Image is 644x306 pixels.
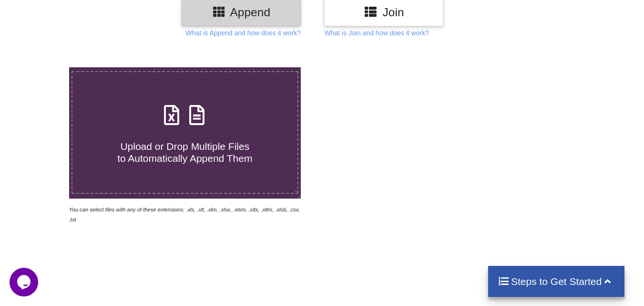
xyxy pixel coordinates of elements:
h4: Steps to Get Started [498,275,615,287]
h3: Append [189,5,294,19]
p: What is Append and how does it work? [186,28,301,38]
p: What is Join and how does it work? [324,28,429,38]
iframe: chat widget [10,268,40,296]
i: You can select files with any of these extensions: .xls, .xlt, .xlm, .xlsx, .xlsm, .xltx, .xltm, ... [69,207,300,222]
span: Upload or Drop Multiple Files to Automatically Append Them [117,141,252,164]
h3: Join [331,5,436,19]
